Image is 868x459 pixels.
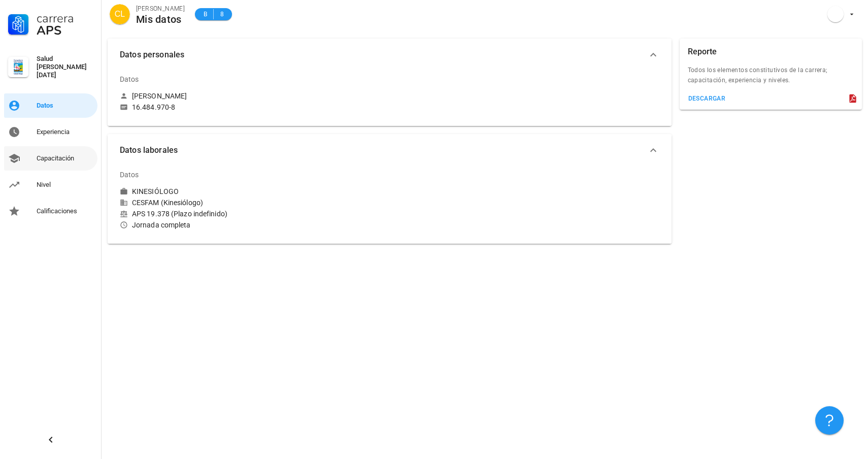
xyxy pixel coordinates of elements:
[4,93,97,118] a: Datos
[37,12,93,24] div: Carrera
[120,67,139,91] div: Datos
[37,154,93,162] div: Capacitación
[120,162,139,187] div: Datos
[201,9,209,19] span: B
[688,95,726,102] div: descargar
[108,39,672,71] button: Datos personales
[4,146,97,171] a: Capacitación
[218,9,226,19] span: 8
[120,143,647,157] span: Datos laborales
[4,120,97,144] a: Experiencia
[684,91,730,106] button: descargar
[120,220,385,229] div: Jornada completa
[132,187,179,196] div: KINESIÓLOGO
[37,55,93,79] div: Salud [PERSON_NAME][DATE]
[108,134,672,167] button: Datos laborales
[827,6,844,22] div: avatar
[37,181,93,189] div: Nivel
[680,65,862,91] div: Todos los elementos constitutivos de la carrera; capacitación, experiencia y niveles.
[4,173,97,197] a: Nivel
[37,128,93,136] div: Experiencia
[110,4,130,24] div: avatar
[120,209,385,218] div: APS 19.378 (Plazo indefinido)
[4,199,97,223] a: Calificaciones
[132,103,175,112] div: 16.484.970-8
[115,4,125,24] span: CL
[37,207,93,215] div: Calificaciones
[136,4,185,14] div: [PERSON_NAME]
[136,14,185,25] div: Mis datos
[132,91,187,101] div: [PERSON_NAME]
[37,102,93,110] div: Datos
[120,48,647,62] span: Datos personales
[688,39,717,65] div: Reporte
[37,24,93,37] div: APS
[120,198,385,207] div: CESFAM (Kinesiólogo)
